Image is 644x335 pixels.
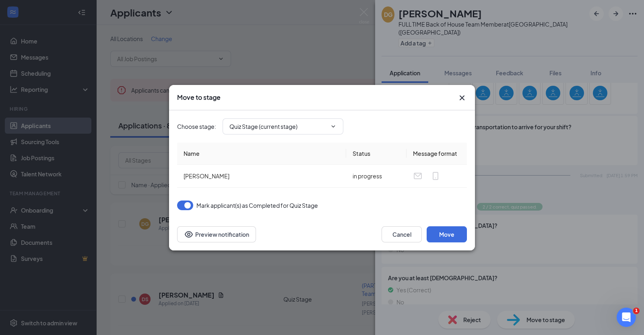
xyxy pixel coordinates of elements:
[346,143,407,165] th: Status
[184,230,194,239] svg: Eye
[177,93,221,102] h3: Move to stage
[413,171,423,181] svg: Email
[633,308,640,314] span: 1
[196,201,318,210] span: Mark applicant(s) as Completed for Quiz Stage
[177,143,346,165] th: Name
[457,93,467,103] button: Close
[431,171,440,181] svg: MobileSms
[382,226,422,242] button: Cancel
[177,122,216,131] span: Choose stage :
[457,93,467,103] svg: Cross
[346,165,407,188] td: in progress
[407,143,467,165] th: Message format
[427,226,467,242] button: Move
[177,226,256,242] button: Preview notificationEye
[330,123,336,130] svg: ChevronDown
[617,308,636,327] iframe: Intercom live chat
[184,172,229,180] span: [PERSON_NAME]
